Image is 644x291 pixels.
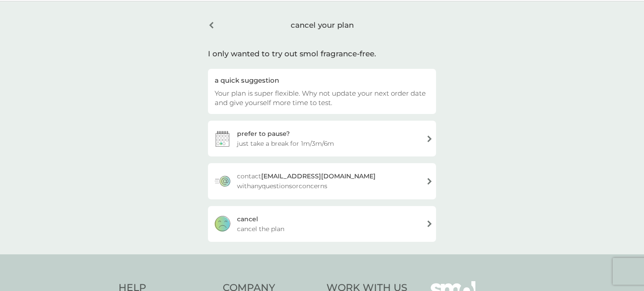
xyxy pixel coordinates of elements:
span: contact with any questions or concerns [237,171,419,191]
div: a quick suggestion [215,76,429,85]
div: I only wanted to try out smol fragrance-free. [208,48,436,60]
div: cancel your plan [208,14,436,37]
div: prefer to pause? [237,129,290,139]
div: cancel [237,214,258,224]
span: Your plan is super flexible. Why not update your next order date and give yourself more time to t... [215,89,426,107]
strong: [EMAIL_ADDRESS][DOMAIN_NAME] [261,172,376,180]
a: contact[EMAIL_ADDRESS][DOMAIN_NAME] withanyquestionsorconcerns [208,163,436,199]
span: cancel the plan [237,224,284,234]
span: just take a break for 1m/3m/6m [237,139,334,148]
